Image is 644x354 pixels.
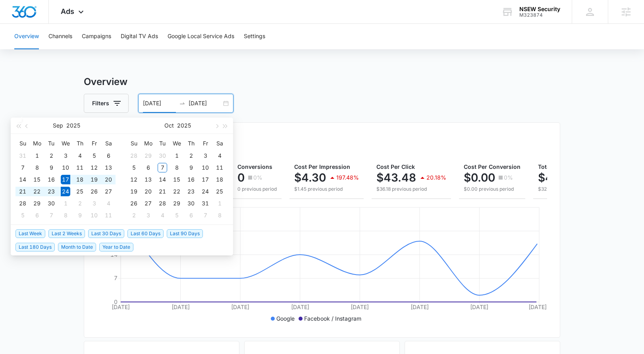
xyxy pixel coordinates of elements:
[32,211,42,220] div: 6
[61,151,70,161] div: 3
[158,163,167,172] div: 7
[158,151,167,161] div: 30
[58,186,73,197] td: 2025-09-24
[30,162,44,174] td: 2025-09-08
[127,186,141,197] td: 2025-10-19
[73,186,87,197] td: 2025-09-25
[61,163,70,172] div: 10
[58,150,73,162] td: 2025-09-03
[46,187,56,196] div: 23
[46,199,56,208] div: 30
[201,151,210,161] div: 3
[101,186,116,197] td: 2025-09-27
[30,186,44,197] td: 2025-09-22
[58,162,73,174] td: 2025-09-10
[201,163,210,172] div: 10
[61,7,74,15] span: Ads
[172,211,181,220] div: 5
[58,137,73,150] th: We
[212,209,227,221] td: 2025-11-08
[155,197,170,209] td: 2025-10-28
[304,314,361,323] p: Facebook / Instagram
[32,187,42,196] div: 22
[89,199,99,208] div: 3
[155,137,170,150] th: Tu
[18,187,27,196] div: 21
[215,163,224,172] div: 11
[172,187,181,196] div: 22
[87,197,101,209] td: 2025-10-03
[99,243,133,251] span: Year to Date
[170,137,184,150] th: We
[73,150,87,162] td: 2025-09-04
[48,24,72,49] button: Channels
[155,186,170,197] td: 2025-10-21
[129,199,139,208] div: 26
[184,209,198,221] td: 2025-11-06
[18,163,27,172] div: 7
[184,186,198,197] td: 2025-10-23
[129,187,139,196] div: 19
[215,199,224,208] div: 1
[464,163,521,170] span: Cost Per Conversion
[127,150,141,162] td: 2025-09-28
[89,211,99,220] div: 10
[58,243,96,251] span: Month to Date
[73,162,87,174] td: 2025-09-11
[141,174,155,186] td: 2025-10-13
[231,304,249,310] tspan: [DATE]
[177,118,191,133] button: 2025
[143,199,153,208] div: 27
[101,209,116,221] td: 2025-10-11
[101,150,116,162] td: 2025-09-06
[168,24,234,49] button: Google Local Service Ads
[538,163,571,170] span: Total Spend
[141,150,155,162] td: 2025-09-29
[58,197,73,209] td: 2025-10-01
[237,186,277,193] p: 0 previous period
[101,197,116,209] td: 2025-10-04
[519,12,560,18] div: account id
[143,151,153,161] div: 29
[104,175,113,184] div: 20
[155,150,170,162] td: 2025-09-30
[89,163,99,172] div: 12
[61,187,70,196] div: 24
[13,21,19,27] img: website_grey.svg
[61,211,70,220] div: 8
[15,150,30,162] td: 2025-08-31
[84,75,560,89] h3: Overview
[104,187,113,196] div: 27
[184,137,198,150] th: Th
[212,137,227,150] th: Sa
[15,243,55,251] span: Last 180 Days
[21,46,28,52] img: tab_domain_overview_orange.svg
[141,197,155,209] td: 2025-10-27
[184,150,198,162] td: 2025-10-02
[212,162,227,174] td: 2025-10-11
[143,211,153,220] div: 3
[155,162,170,174] td: 2025-10-07
[129,163,139,172] div: 5
[73,174,87,186] td: 2025-09-18
[127,197,141,209] td: 2025-10-26
[114,275,118,281] tspan: 7
[121,24,158,49] button: Digital TV Ads
[88,47,134,52] div: Keywords by Traffic
[294,171,326,184] p: $4.30
[44,209,58,221] td: 2025-10-07
[172,163,181,172] div: 8
[53,118,63,133] button: Sep
[82,24,111,49] button: Campaigns
[58,209,73,221] td: 2025-10-08
[101,174,116,186] td: 2025-09-20
[538,171,584,184] p: $434.76
[129,211,139,220] div: 2
[212,150,227,162] td: 2025-10-04
[158,175,167,184] div: 14
[186,151,196,161] div: 2
[84,94,129,113] button: Filters
[186,175,196,184] div: 16
[215,175,224,184] div: 18
[30,209,44,221] td: 2025-10-06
